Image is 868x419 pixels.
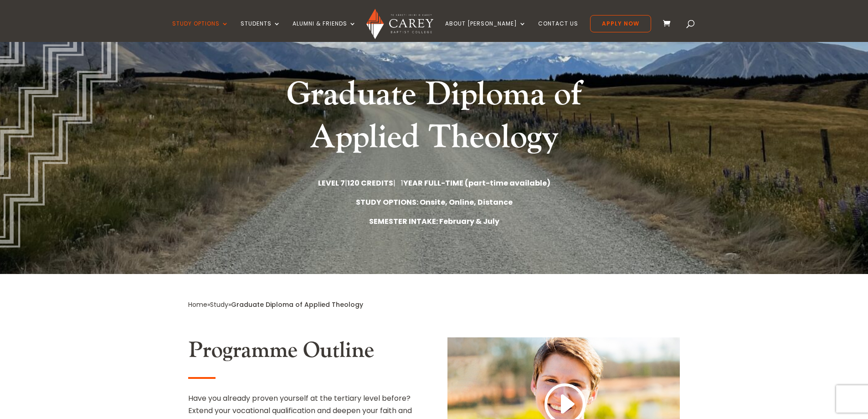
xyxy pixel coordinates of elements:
[347,178,393,188] strong: 120 CREDITS
[318,178,345,188] strong: LEVEL 7
[590,15,651,32] a: Apply Now
[366,9,433,39] img: Carey Baptist College
[445,21,526,42] a: About [PERSON_NAME]
[263,73,605,163] h1: Graduate Diploma of Applied Theology
[172,21,229,42] a: Study Options
[188,300,207,309] a: Home
[188,337,421,368] h2: Programme Outline
[241,21,281,42] a: Students
[188,300,363,309] span: » »
[210,300,228,309] a: Study
[369,216,499,227] strong: SEMESTER INTAKE: February & July
[293,21,356,42] a: Alumni & Friends
[403,178,550,188] strong: YEAR FULL-TIME (part-time available)
[188,177,680,189] p: | | 1
[538,21,578,42] a: Contact Us
[356,197,513,207] strong: STUDY OPTIONS: Onsite, Online, Distance
[231,300,363,309] span: Graduate Diploma of Applied Theology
